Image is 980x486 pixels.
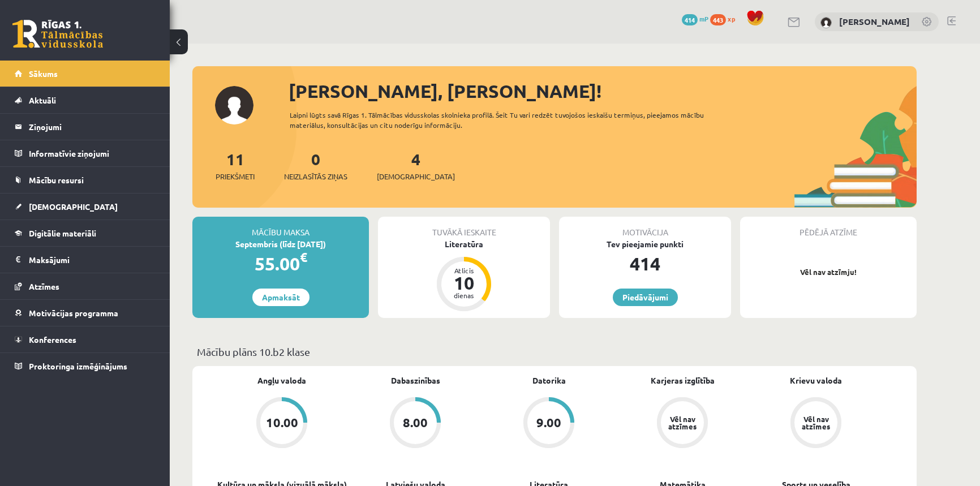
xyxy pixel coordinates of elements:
[403,416,428,429] div: 8.00
[378,238,550,250] div: Literatūra
[15,247,156,273] a: Maksājumi
[29,281,59,291] span: Atzīmes
[839,16,910,27] a: [PERSON_NAME]
[447,267,481,274] div: Atlicis
[15,220,156,246] a: Digitālie materiāli
[682,14,708,23] a: 414 mP
[216,149,255,182] a: 11Priekšmeti
[667,415,698,430] div: Vēl nav atzīmes
[15,273,156,299] a: Atzīmes
[559,250,731,277] div: 414
[29,95,56,105] span: Aktuāli
[216,171,255,182] span: Priekšmeti
[29,140,156,166] legend: Informatīvie ziņojumi
[29,308,118,318] span: Motivācijas programma
[710,14,741,23] a: 443 xp
[536,416,561,429] div: 9.00
[15,140,156,166] a: Informatīvie ziņojumi
[29,247,156,273] legend: Maksājumi
[284,149,347,182] a: 0Neizlasītās ziņas
[447,292,481,299] div: dienas
[651,375,715,386] a: Karjeras izglītība
[559,238,731,250] div: Tev pieejamie punkti
[29,334,76,345] span: Konferences
[699,14,708,23] span: mP
[377,171,455,182] span: [DEMOGRAPHIC_DATA]
[682,14,698,25] span: 414
[559,217,731,238] div: Motivācija
[192,238,369,250] div: Septembris (līdz [DATE])
[391,375,440,386] a: Dabaszinības
[15,300,156,326] a: Motivācijas programma
[29,201,118,212] span: [DEMOGRAPHIC_DATA]
[15,326,156,352] a: Konferences
[300,249,307,265] span: €
[378,217,550,238] div: Tuvākā ieskaite
[15,114,156,140] a: Ziņojumi
[192,250,369,277] div: 55.00
[29,114,156,140] legend: Ziņojumi
[482,397,616,450] a: 9.00
[15,193,156,220] a: [DEMOGRAPHIC_DATA]
[29,68,58,79] span: Sākums
[289,78,917,105] div: [PERSON_NAME], [PERSON_NAME]!
[257,375,306,386] a: Angļu valoda
[616,397,749,450] a: Vēl nav atzīmes
[215,397,349,450] a: 10.00
[266,416,298,429] div: 10.00
[284,171,347,182] span: Neizlasītās ziņas
[29,228,96,238] span: Digitālie materiāli
[197,344,912,359] p: Mācību plāns 10.b2 klase
[15,61,156,87] a: Sākums
[447,274,481,292] div: 10
[378,238,550,313] a: Literatūra Atlicis 10 dienas
[740,217,917,238] div: Pēdējā atzīme
[710,14,726,25] span: 443
[12,20,103,48] a: Rīgas 1. Tālmācības vidusskola
[15,353,156,379] a: Proktoringa izmēģinājums
[790,375,842,386] a: Krievu valoda
[252,289,310,306] a: Apmaksāt
[349,397,482,450] a: 8.00
[377,149,455,182] a: 4[DEMOGRAPHIC_DATA]
[749,397,883,450] a: Vēl nav atzīmes
[613,289,678,306] a: Piedāvājumi
[15,87,156,113] a: Aktuāli
[290,110,724,130] div: Laipni lūgts savā Rīgas 1. Tālmācības vidusskolas skolnieka profilā. Šeit Tu vari redzēt tuvojošo...
[192,217,369,238] div: Mācību maksa
[800,415,832,430] div: Vēl nav atzīmes
[746,266,911,278] p: Vēl nav atzīmju!
[728,14,735,23] span: xp
[532,375,566,386] a: Datorika
[29,175,84,185] span: Mācību resursi
[29,361,127,371] span: Proktoringa izmēģinājums
[15,167,156,193] a: Mācību resursi
[820,17,832,28] img: Ingus Riciks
